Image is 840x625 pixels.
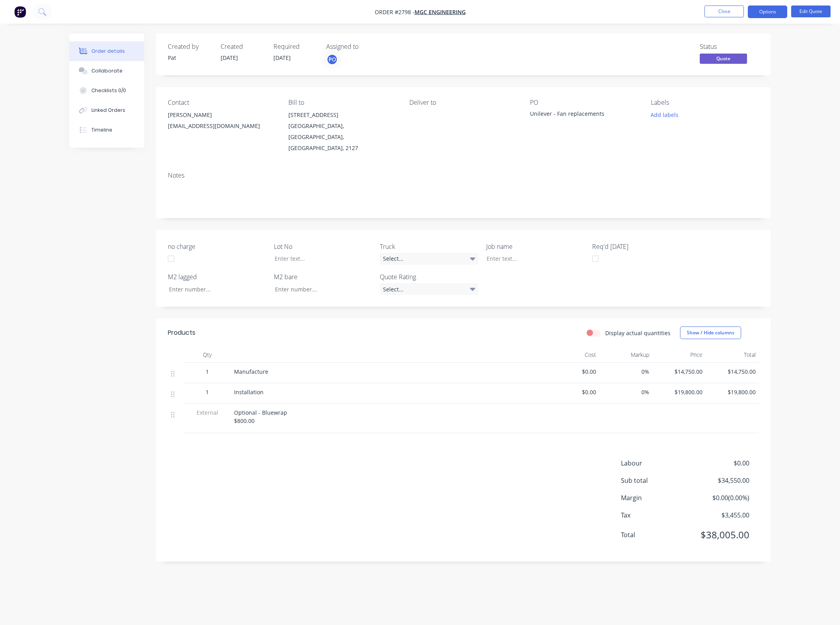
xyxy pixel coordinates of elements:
[274,272,372,282] label: M2 bare
[206,367,209,376] span: 1
[326,54,338,65] button: PO
[602,367,649,376] span: 0%
[91,87,126,94] div: Checklists 0/0
[206,388,209,396] span: 1
[273,54,291,61] span: [DATE]
[602,388,649,396] span: 0%
[168,328,195,338] div: Products
[380,283,478,295] div: Select...
[91,107,125,114] div: Linked Orders
[691,528,749,542] span: $38,005.00
[168,109,276,121] div: [PERSON_NAME]
[530,109,628,121] div: Unilever - Fan replacements
[162,283,266,295] input: Enter number...
[14,6,26,18] img: Factory
[168,272,266,282] label: M2 lagged
[168,242,266,251] label: no charge
[168,121,276,132] div: [EMAIL_ADDRESS][DOMAIN_NAME]
[234,368,268,375] span: Manufacture
[700,54,747,63] span: Quote
[709,367,756,376] span: $14,750.00
[221,54,238,61] span: [DATE]
[691,493,749,503] span: $0.00 ( 0.00 %)
[691,510,749,520] span: $3,455.00
[656,388,702,396] span: $19,800.00
[700,54,747,65] button: Quote
[288,99,396,106] div: Bill to
[691,458,749,468] span: $0.00
[184,347,231,363] div: Qty
[409,99,517,106] div: Deliver to
[69,100,144,120] button: Linked Orders
[221,43,264,50] div: Created
[700,43,759,50] div: Status
[168,172,759,179] div: Notes
[380,272,478,282] label: Quote Rating
[288,109,396,121] div: [STREET_ADDRESS]
[549,367,596,376] span: $0.00
[621,476,691,485] span: Sub total
[621,510,691,520] span: Tax
[530,99,638,106] div: PO
[274,242,372,251] label: Lot No
[652,347,706,363] div: Price
[592,242,691,251] label: Req'd [DATE]
[691,476,749,485] span: $34,550.00
[168,99,276,106] div: Contact
[414,8,466,16] a: MGC Engineering
[69,61,144,81] button: Collaborate
[621,458,691,468] span: Labour
[326,43,405,50] div: Assigned to
[706,347,759,363] div: Total
[791,6,831,17] button: Edit Quote
[168,109,276,135] div: [PERSON_NAME][EMAIL_ADDRESS][DOMAIN_NAME]
[621,530,691,540] span: Total
[288,109,396,154] div: [STREET_ADDRESS][GEOGRAPHIC_DATA], [GEOGRAPHIC_DATA], [GEOGRAPHIC_DATA], 2127
[704,6,744,17] button: Close
[605,329,671,337] label: Display actual quantities
[546,347,599,363] div: Cost
[273,43,317,50] div: Required
[168,54,211,62] div: Pat
[651,99,759,106] div: Labels
[234,388,264,396] span: Installation
[549,388,596,396] span: $0.00
[69,120,144,140] button: Timeline
[168,43,211,50] div: Created by
[234,409,287,425] span: Optional - Bluewrap $800.00
[680,326,741,339] button: Show / Hide columns
[187,408,228,417] span: External
[268,283,372,295] input: Enter number...
[621,493,691,503] span: Margin
[380,253,478,265] div: Select...
[380,242,478,251] label: Truck
[375,8,414,16] span: Order #2798 -
[91,126,112,134] div: Timeline
[486,242,585,251] label: Job name
[69,41,144,61] button: Order details
[709,388,756,396] span: $19,800.00
[288,121,396,154] div: [GEOGRAPHIC_DATA], [GEOGRAPHIC_DATA], [GEOGRAPHIC_DATA], 2127
[599,347,652,363] div: Markup
[69,81,144,100] button: Checklists 0/0
[656,367,702,376] span: $14,750.00
[748,6,787,18] button: Options
[91,67,123,74] div: Collaborate
[91,48,125,55] div: Order details
[646,109,682,120] button: Add labels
